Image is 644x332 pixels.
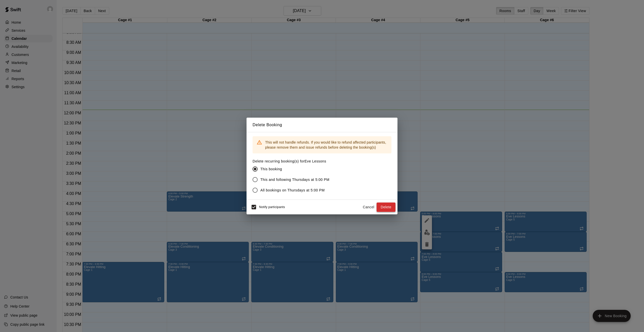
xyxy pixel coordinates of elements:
[260,167,282,172] span: This booking
[259,206,285,209] span: Notify participants
[377,203,395,212] button: Delete
[253,159,334,164] label: Delete recurring booking(s) for Eve Lessons
[260,177,330,182] span: This and following Thursdays at 5:00 PM
[260,188,325,193] span: All bookings on Thursdays at 5:00 PM
[265,138,387,152] div: This will not handle refunds. If you would like to refund affected participants, please remove th...
[247,118,397,132] h2: Delete Booking
[360,203,377,212] button: Cancel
